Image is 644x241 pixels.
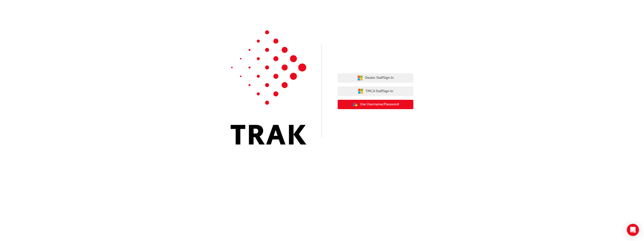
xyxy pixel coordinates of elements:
[365,75,394,81] span: Dealer Staff Sign In
[338,86,413,96] button: TMCA StaffSign In
[338,100,413,109] button: Use Username/Password
[360,102,399,107] span: Use Username/Password
[338,73,413,83] button: Dealer StaffSign In
[365,88,393,94] span: TMCA Staff Sign In
[627,224,639,236] div: Open Intercom Messenger
[231,30,306,144] img: Trak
